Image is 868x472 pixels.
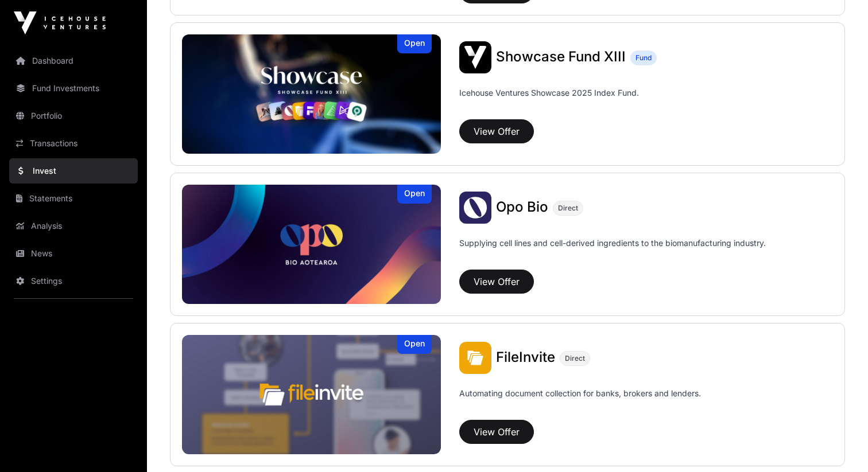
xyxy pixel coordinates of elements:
a: Opo BioOpen [182,185,441,304]
a: Fund Investments [9,76,138,101]
a: News [9,241,138,266]
img: Icehouse Ventures Logo [14,11,106,34]
p: Automating document collection for banks, brokers and lenders. [459,388,701,415]
img: Showcase Fund XIII [459,41,491,73]
a: Statements [9,186,138,211]
span: Fund [635,53,652,63]
img: Showcase Fund XIII [182,34,441,154]
a: Portfolio [9,103,138,128]
span: Direct [558,204,578,213]
div: Open [397,335,432,354]
a: Showcase Fund XIIIOpen [182,34,441,154]
div: Open [397,185,432,204]
a: Settings [9,268,138,294]
span: Direct [565,354,585,363]
button: View Offer [459,420,534,444]
p: Supplying cell lines and cell-derived ingredients to the biomanufacturing industry. [459,237,766,249]
button: View Offer [459,270,534,294]
a: FileInvite [496,350,555,365]
button: View Offer [459,119,534,143]
a: Analysis [9,213,138,239]
img: Opo Bio [459,192,491,224]
a: Dashboard [9,48,138,73]
a: Opo Bio [496,200,548,215]
a: Transactions [9,131,138,156]
div: Open [397,34,432,53]
a: Showcase Fund XIII [496,50,626,65]
p: Icehouse Ventures Showcase 2025 Index Fund. [459,87,639,99]
span: FileInvite [496,349,555,365]
span: Opo Bio [496,198,548,215]
img: FileInvite [182,335,441,454]
a: Invest [9,158,138,184]
img: Opo Bio [182,185,441,304]
img: FileInvite [459,342,491,374]
a: FileInviteOpen [182,335,441,454]
iframe: Chat Widget [811,417,868,472]
span: Showcase Fund XIII [496,48,626,65]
